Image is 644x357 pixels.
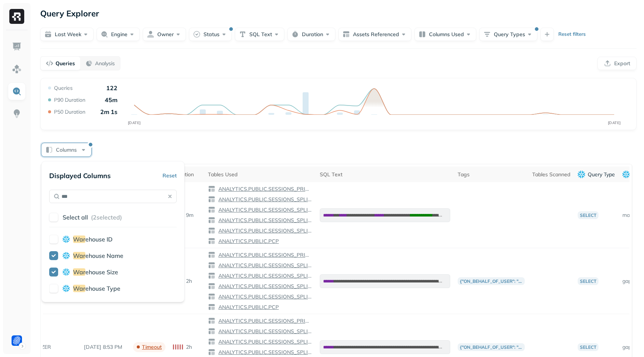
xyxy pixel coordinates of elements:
img: table [208,185,215,193]
a: ANALYTICS.PUBLIC.PCP [215,304,279,311]
img: Forter [12,335,22,346]
p: timeout [142,344,162,351]
p: ANALYTICS.PUBLIC.SESSIONS_SPLIT_BIG_COLUMNS [217,349,312,356]
img: Insights [12,109,22,119]
div: Tables Used [208,171,312,178]
p: ANALYTICS.PUBLIC.SESSIONS_SPLIT_INFREQUENT [217,262,312,269]
div: Duration [173,171,201,178]
p: 2h [186,278,192,285]
p: 9m [186,212,193,219]
button: Reset [162,169,177,182]
a: ANALYTICS.PUBLIC.SESSIONS_PRIME [215,252,312,259]
tspan: [DATE] [608,120,621,125]
p: Select all [63,214,88,221]
img: table [208,293,215,300]
p: {"on_behalf_of_user": "[EMAIL_ADDRESS][DOMAIN_NAME]", "databricks_notebook_path": "[EMAIL_ADDRESS... [458,343,525,351]
a: ANALYTICS.PUBLIC.SESSIONS_SPLIT_BIG_COLUMNS [215,349,312,356]
a: ANALYTICS.PUBLIC.SESSIONS_SPLIT_BIG_COLUMNS [215,217,312,224]
div: Tables Scanned [532,171,570,178]
button: Assets Referenced [338,28,411,41]
a: ANALYTICS.PUBLIC.SESSIONS_PRIME [215,317,312,325]
p: Reset filters [558,31,586,38]
p: ANALYTICS.PUBLIC.SESSIONS_SPLIT_FREQUENT [217,206,312,214]
p: ANALYTICS.PUBLIC.PCP [217,238,279,245]
button: Duration [287,28,335,41]
a: ANALYTICS.PUBLIC.SESSIONS_SPLIT_INFREQUENT [215,262,312,269]
a: ANALYTICS.PUBLIC.SESSIONS_SPLIT_BIG_COLUMNS [215,283,312,290]
a: ANALYTICS.PUBLIC.SESSIONS_SPLIT_NEW [215,227,312,234]
button: Columns Used [414,28,476,41]
button: Export [597,57,637,70]
img: table [208,328,215,335]
p: P50 Duration [54,108,85,116]
img: table [208,262,215,269]
button: Columns [41,143,91,157]
a: ANALYTICS.PUBLIC.SESSIONS_SPLIT_FREQUENT [215,272,312,279]
div: SQL Text [320,171,450,178]
button: Owner [143,28,186,41]
button: Engine [97,28,140,41]
p: 2h [186,344,192,351]
p: 45m [105,96,117,104]
p: ANALYTICS.PUBLIC.PCP [217,304,279,311]
img: table [208,251,215,259]
img: table [208,237,215,245]
img: table [208,317,215,325]
p: Queries [56,60,75,67]
p: ANALYTICS.PUBLIC.SESSIONS_SPLIT_INFREQUENT [217,196,312,203]
img: Ryft [9,9,24,24]
img: Query Explorer [12,86,22,96]
img: table [208,338,215,345]
button: SQL Text [235,28,284,41]
a: ANALYTICS.PUBLIC.SESSIONS_SPLIT_INFREQUENT [215,328,312,335]
tspan: [DATE] [128,120,141,125]
img: Assets [12,64,22,74]
a: ANALYTICS.PUBLIC.SESSIONS_SPLIT_INFREQUENT [215,196,312,203]
p: 2m 1s [100,108,117,116]
img: table [208,272,215,279]
img: table [208,282,215,290]
button: Select all (2selected) [63,211,177,224]
span: ehouse Name [85,252,123,259]
button: Query Types [479,28,537,41]
span: War [73,252,85,259]
div: Tags [458,171,525,178]
p: select [578,343,599,351]
a: ANALYTICS.PUBLIC.SESSIONS_PRIME [215,186,312,193]
p: ANALYTICS.PUBLIC.SESSIONS_PRIME [217,317,312,325]
p: ANALYTICS.PUBLIC.SESSIONS_SPLIT_FREQUENT [217,338,312,345]
img: table [208,348,215,356]
p: Query Explorer [40,7,99,20]
span: War [73,268,85,276]
span: ehouse Type [85,285,120,292]
p: Queries [54,85,73,92]
p: ANALYTICS.PUBLIC.SESSIONS_SPLIT_BIG_COLUMNS [217,283,312,290]
p: select [578,211,599,219]
p: ANALYTICS.PUBLIC.SESSIONS_PRIME [217,252,312,259]
img: table [208,206,215,214]
a: ANALYTICS.PUBLIC.PCP [215,238,279,245]
p: {"on_behalf_of_user": "[EMAIL_ADDRESS][DOMAIN_NAME]", "databricks_notebook_path": "[EMAIL_ADDRESS... [458,277,525,285]
p: ANALYTICS.PUBLIC.SESSIONS_PRIME [217,186,312,193]
a: ANALYTICS.PUBLIC.SESSIONS_SPLIT_NEW [215,293,312,300]
a: ANALYTICS.PUBLIC.SESSIONS_SPLIT_FREQUENT [215,206,312,214]
p: ANALYTICS.PUBLIC.SESSIONS_SPLIT_INFREQUENT [217,328,312,335]
p: 122 [106,84,117,92]
button: Status [189,28,232,41]
img: table [208,303,215,311]
img: table [208,217,215,224]
p: ANALYTICS.PUBLIC.SESSIONS_SPLIT_FREQUENT [217,272,312,279]
p: ANALYTICS.PUBLIC.SESSIONS_SPLIT_NEW [217,227,312,234]
p: Query Type [588,171,615,178]
p: ANALYTICS.PUBLIC.SESSIONS_SPLIT_BIG_COLUMNS [217,217,312,224]
p: Displayed Columns [49,171,111,180]
span: War [73,285,85,292]
span: ehouse ID [85,236,113,243]
p: ANALYTICS.PUBLIC.SESSIONS_SPLIT_NEW [217,293,312,300]
p: Aug 21, 2025 8:53 PM [84,344,126,351]
span: War [73,236,85,243]
img: table [208,227,215,234]
img: table [208,196,215,203]
a: ANALYTICS.PUBLIC.SESSIONS_SPLIT_FREQUENT [215,338,312,345]
p: select [578,277,599,285]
